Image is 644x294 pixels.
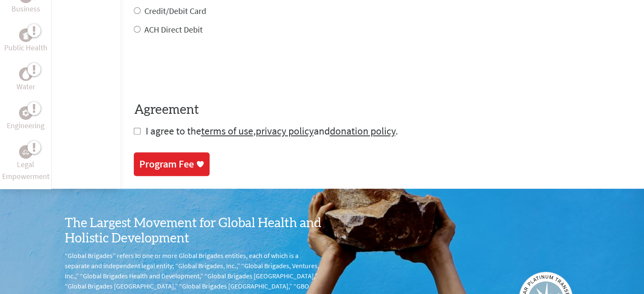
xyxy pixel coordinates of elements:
[19,106,33,120] div: Engineering
[17,67,35,93] a: WaterWater
[7,106,44,132] a: EngineeringEngineering
[7,120,44,132] p: Engineering
[11,3,40,15] p: Business
[17,81,35,93] p: Water
[19,67,33,81] div: Water
[139,157,193,171] div: Program Fee
[4,28,47,54] a: Public HealthPublic Health
[2,145,50,182] a: Legal EmpowermentLegal Empowerment
[65,216,322,246] h3: The Largest Movement for Global Health and Holistic Development
[19,145,33,159] div: Legal Empowerment
[329,124,395,137] a: donation policy
[134,152,210,176] a: Program Fee
[4,42,47,54] p: Public Health
[19,28,33,42] div: Public Health
[22,110,29,116] img: Engineering
[22,149,29,154] img: Legal Empowerment
[134,102,630,118] h4: Agreement
[2,159,50,182] p: Legal Empowerment
[255,124,313,137] a: privacy policy
[134,52,263,85] iframe: reCAPTCHA
[144,5,206,16] label: Credit/Debit Card
[201,124,253,137] a: terms of use
[22,31,29,39] img: Public Health
[145,124,398,137] span: I agree to the , and .
[22,69,29,79] img: Water
[144,24,202,35] label: ACH Direct Debit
